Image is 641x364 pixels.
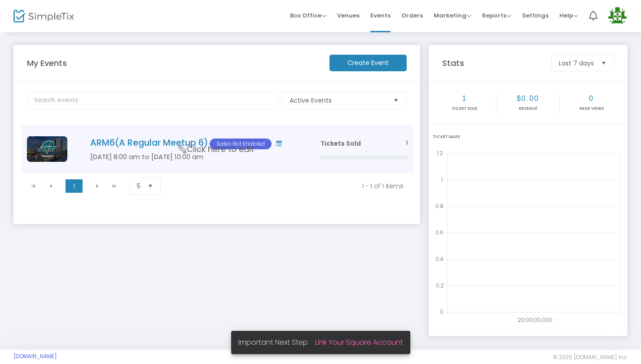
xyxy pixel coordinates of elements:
[435,229,443,236] text: 0.6
[370,4,391,27] span: Events
[434,11,471,20] span: Marketing
[177,182,404,191] kendo-pager-info: 1 - 1 of 1 items
[315,337,403,347] a: Link Your Square Account
[433,134,623,140] div: Ticket Sales
[210,139,272,149] span: Sales Not Enabled
[290,96,386,105] span: Active Events
[90,138,294,149] h4: ARM6(A Regular Meetup 6)
[406,139,408,147] span: 1
[27,136,67,162] img: A6FLYER.png
[435,202,443,210] text: 0.8
[13,353,57,360] a: [DOMAIN_NAME]
[238,337,315,347] span: Important Next Step
[437,149,443,157] text: 1.2
[22,125,413,173] div: Data table
[438,57,547,69] m-panel-title: Stats
[553,354,628,361] span: © 2025 [DOMAIN_NAME] Inc.
[137,182,140,191] span: 5
[436,282,444,289] text: 0.2
[482,11,511,20] span: Reports
[518,316,553,324] text: 20:00:00.000
[435,255,443,263] text: 0.4
[522,4,549,27] span: Settings
[90,153,294,161] h5: [DATE] 8:00 am to [DATE] 10:00 am
[561,106,622,112] p: Page Views
[22,57,325,69] m-panel-title: My Events
[497,106,558,112] p: Revenue
[434,106,495,112] p: Ticket sold
[441,176,443,183] text: 1
[401,4,423,27] span: Orders
[561,94,622,103] h2: 0
[440,308,443,316] text: 0
[337,4,360,27] span: Venues
[66,179,83,193] span: Page 1
[559,59,594,68] span: Last 7 days
[144,178,157,195] button: Select
[390,92,402,109] button: Select
[179,143,254,155] span: Click here to edit
[559,11,578,20] span: Help
[320,139,361,148] span: Tickets Sold
[329,55,407,71] m-button: Create Event
[597,55,610,71] button: Select
[497,94,558,103] h2: $0.00
[290,11,326,20] span: Box Office
[434,94,495,103] h2: 1
[27,91,279,109] input: Search events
